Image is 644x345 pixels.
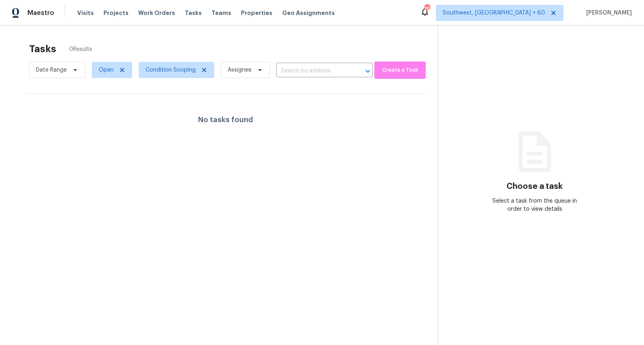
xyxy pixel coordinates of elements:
span: Teams [211,9,231,17]
span: Assignee [228,66,251,74]
span: Visits [77,9,94,17]
h3: Choose a task [507,182,563,190]
span: Create a Task [378,66,422,75]
span: Date Range [36,66,67,74]
div: Select a task from the queue in order to view details [486,197,583,213]
span: [PERSON_NAME] [583,9,632,17]
button: Create a Task [374,61,426,79]
input: Search by address [276,65,350,77]
button: Open [362,66,374,77]
span: Projects [103,9,129,17]
span: 0 Results [69,45,92,53]
span: Tasks [185,10,202,16]
span: Properties [241,9,272,17]
div: 787 [424,5,430,13]
h4: No tasks found [198,116,253,124]
span: Maestro [27,9,54,17]
h2: Tasks [29,45,56,53]
span: Condition Scoping [146,66,196,74]
span: Southwest, [GEOGRAPHIC_DATA] + 60 [443,9,545,17]
span: Work Orders [138,9,175,17]
span: Geo Assignments [282,9,335,17]
span: Open [99,66,114,74]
